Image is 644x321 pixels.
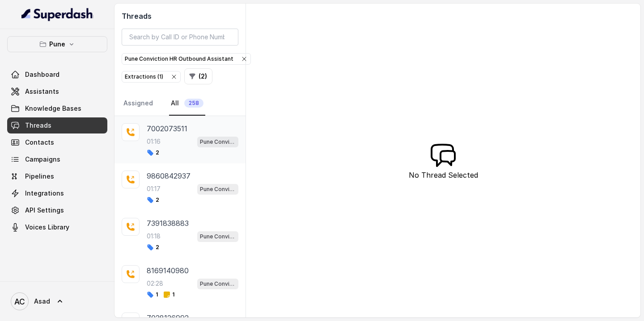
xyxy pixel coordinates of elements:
[147,244,159,251] span: 2
[147,232,161,241] p: 01:18
[25,70,59,79] span: Dashboard
[25,87,59,96] span: Assistants
[125,72,178,81] div: Extractions ( 1 )
[147,196,159,204] span: 2
[7,36,107,52] button: Pune
[147,149,159,156] span: 2
[147,265,189,276] p: 8169140980
[200,185,236,194] p: Pune Conviction HR Outbound Assistant
[25,189,64,198] span: Integrations
[409,170,478,180] p: No Thread Selected
[147,291,158,298] span: 1
[25,104,81,113] span: Knowledge Bases
[7,100,107,117] a: Knowledge Bases
[7,83,107,100] a: Assistants
[21,7,93,21] img: light.svg
[7,168,107,184] a: Pipelines
[7,134,107,150] a: Contacts
[25,172,54,181] span: Pipelines
[25,121,51,130] span: Threads
[7,202,107,218] a: API Settings
[7,185,107,201] a: Integrations
[147,137,161,146] p: 01:16
[147,123,187,134] p: 7002073511
[200,279,236,288] p: Pune Conviction HR Outbound Assistant
[122,71,181,83] button: Extractions (1)
[7,289,107,314] a: Asad
[122,92,238,116] nav: Tabs
[147,171,191,181] p: 9860842937
[169,92,205,116] a: All258
[14,297,25,306] text: AC
[34,297,50,306] span: Asad
[200,232,236,241] p: Pune Conviction HR Outbound Assistant
[147,218,189,229] p: 7391838883
[184,68,212,84] button: (2)
[49,39,65,50] p: Pune
[7,151,107,167] a: Campaigns
[184,99,203,108] span: 258
[122,92,155,116] a: Assigned
[122,29,238,46] input: Search by Call ID or Phone Number
[122,53,251,65] button: Pune Conviction HR Outbound Assistant
[7,117,107,133] a: Threads
[25,223,69,232] span: Voices Library
[147,184,161,193] p: 01:17
[7,219,107,235] a: Voices Library
[147,279,163,288] p: 02:28
[200,138,236,146] p: Pune Conviction HR Outbound Assistant
[163,291,174,298] span: 1
[7,67,107,83] a: Dashboard
[125,54,248,63] div: Pune Conviction HR Outbound Assistant
[25,138,54,147] span: Contacts
[25,155,60,164] span: Campaigns
[122,11,238,21] h2: Threads
[25,206,64,215] span: API Settings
